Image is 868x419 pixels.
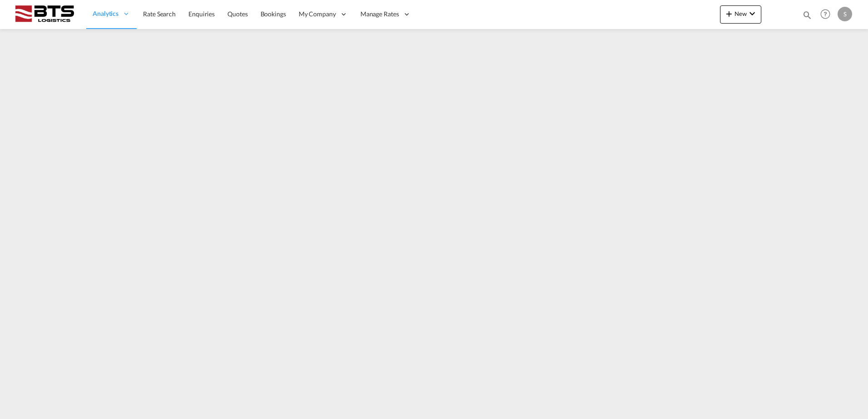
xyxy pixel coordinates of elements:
[261,10,286,18] span: Bookings
[838,7,852,21] div: S
[188,10,215,18] span: Enquiries
[802,10,812,20] md-icon: icon-magnify
[818,6,838,23] div: Help
[14,4,75,24] img: cdcc71d0be7811ed9adfbf939d2aa0e8.png
[720,5,761,24] button: icon-plus 400-fgNewicon-chevron-down
[802,10,812,24] div: icon-magnify
[93,9,118,18] span: Analytics
[227,10,247,18] span: Quotes
[818,6,833,22] span: Help
[747,8,758,19] md-icon: icon-chevron-down
[143,10,176,18] span: Rate Search
[724,10,758,17] span: New
[299,10,336,19] span: My Company
[360,10,399,19] span: Manage Rates
[724,8,735,19] md-icon: icon-plus 400-fg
